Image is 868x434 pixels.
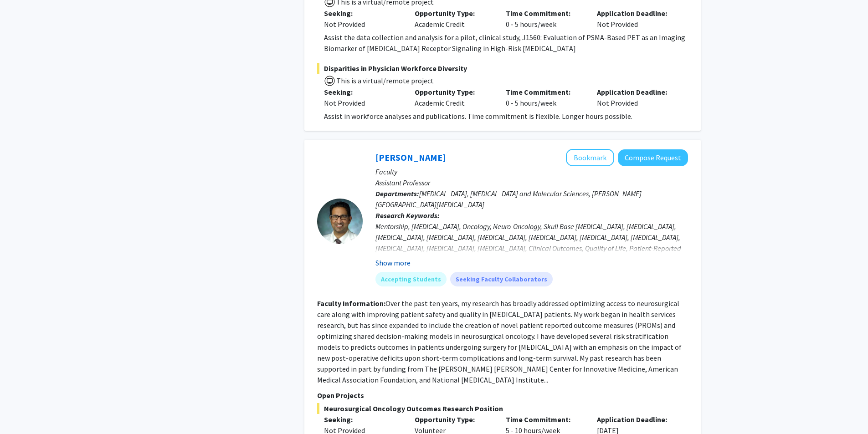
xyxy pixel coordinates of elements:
[499,8,590,30] div: 0 - 5 hours/week
[597,8,674,19] p: Application Deadline:
[317,299,385,308] b: Faculty Information:
[317,299,682,384] fg-read-more: Over the past ten years, my research has broadly addressed optimizing access to neurosurgical car...
[618,149,688,166] button: Compose Request to Raj Mukherjee
[506,8,583,19] p: Time Commitment:
[324,111,688,122] div: Assist in workforce analyses and publications. Time commitment is flexible. Longer hours possible.
[375,189,419,198] b: Departments:
[7,393,39,427] iframe: Chat
[590,8,681,30] div: Not Provided
[324,414,401,425] p: Seeking:
[408,87,499,108] div: Academic Credit
[375,221,688,286] div: Mentorship, [MEDICAL_DATA], Oncology, Neuro-Oncology, Skull Base [MEDICAL_DATA], [MEDICAL_DATA], ...
[506,414,583,425] p: Time Commitment:
[375,177,688,188] p: Assistant Professor
[499,87,590,108] div: 0 - 5 hours/week
[324,8,401,19] p: Seeking:
[375,189,642,209] span: [MEDICAL_DATA], [MEDICAL_DATA] and Molecular Sciences, [PERSON_NAME][GEOGRAPHIC_DATA][MEDICAL_DATA]
[324,87,401,97] p: Seeking:
[415,87,492,97] p: Opportunity Type:
[324,19,401,30] div: Not Provided
[590,87,681,108] div: Not Provided
[375,166,688,177] p: Faculty
[324,97,401,108] div: Not Provided
[415,414,492,425] p: Opportunity Type:
[375,152,446,163] a: [PERSON_NAME]
[324,32,688,54] div: Assist the data collection and analysis for a pilot, clinical study, J1560: Evaluation of PSMA-Ba...
[317,63,688,74] span: Disparities in Physician Workforce Diversity
[408,8,499,30] div: Academic Credit
[450,272,553,286] mat-chip: Seeking Faculty Collaborators
[317,403,688,414] span: Neurosurgical Oncology Outcomes Research Position
[415,8,492,19] p: Opportunity Type:
[375,272,447,286] mat-chip: Accepting Students
[317,390,688,401] p: Open Projects
[375,211,440,220] b: Research Keywords:
[375,257,411,268] button: Show more
[597,87,674,97] p: Application Deadline:
[566,149,614,166] button: Add Raj Mukherjee to Bookmarks
[335,76,434,85] span: This is a virtual/remote project
[597,414,674,425] p: Application Deadline:
[506,87,583,97] p: Time Commitment:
